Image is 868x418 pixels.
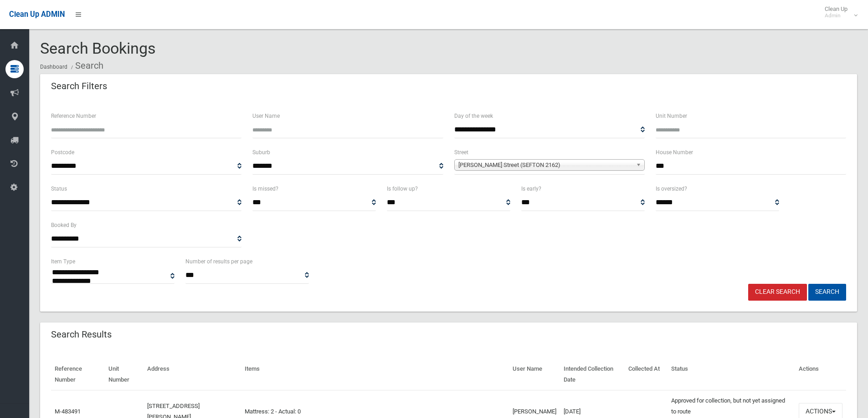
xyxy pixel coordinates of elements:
label: Postcode [51,147,74,157]
label: Number of results per page [185,257,252,267]
small: Admin [825,12,847,19]
th: User Name [509,359,560,390]
label: Item Type [51,257,75,267]
a: Clear Search [748,284,807,301]
th: Reference Number [51,359,105,390]
label: Status [51,184,67,194]
span: [PERSON_NAME] Street (SEFTON 2162) [458,160,632,171]
label: House Number [656,147,693,157]
label: Unit Number [656,111,687,121]
span: Clean Up ADMIN [9,10,65,19]
label: Is missed? [252,184,278,194]
button: Search [808,284,846,301]
a: Dashboard [40,64,67,70]
th: Unit Number [105,359,143,390]
header: Search Filters [40,77,118,95]
th: Actions [795,359,846,390]
li: Search [69,57,103,74]
th: Collected At [625,359,668,390]
label: Booked By [51,220,77,230]
label: Day of the week [454,111,493,121]
th: Intended Collection Date [560,359,625,390]
a: M-483491 [55,408,81,415]
label: Is oversized? [656,184,687,194]
label: Reference Number [51,111,96,121]
label: Is follow up? [387,184,418,194]
label: Suburb [252,147,270,157]
label: Is early? [521,184,541,194]
label: User Name [252,111,280,121]
th: Status [668,359,795,390]
header: Search Results [40,326,123,343]
span: Clean Up [820,5,857,19]
label: Street [454,147,468,157]
th: Address [144,359,241,390]
th: Items [241,359,509,390]
span: Search Bookings [40,39,156,57]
